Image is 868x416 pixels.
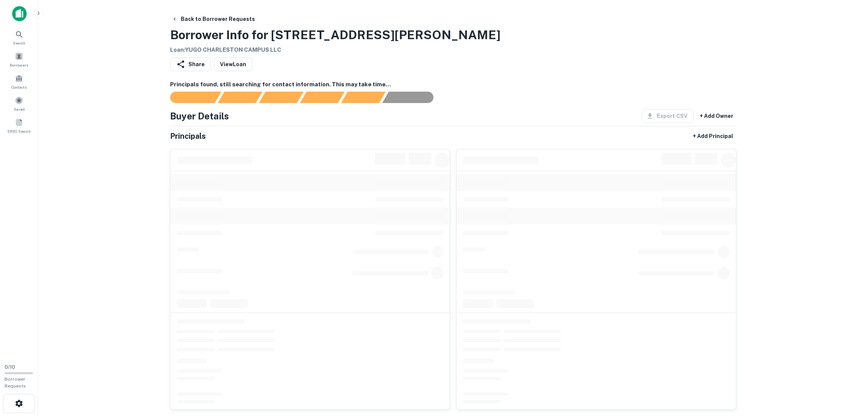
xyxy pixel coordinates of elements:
[830,355,868,392] iframe: Chat Widget
[2,115,36,136] a: SREO Search
[161,92,218,103] div: Sending borrower request to AI...
[10,62,28,68] span: Borrowers
[300,92,344,103] div: Principals found, AI now looking for contact information...
[170,57,211,71] button: Share
[14,106,25,112] span: Saved
[2,27,36,48] a: Search
[170,46,500,54] h6: Loan : YUGO CHARLESTON CAMPUS LLC
[12,6,27,21] img: capitalize-icon.png
[2,71,36,92] a: Contacts
[690,129,736,143] button: + Add Principal
[11,84,27,90] span: Contacts
[170,130,206,142] h5: Principals
[170,80,736,89] h6: Principals found, still searching for contact information. This may take time...
[169,12,258,26] button: Back to Borrower Requests
[2,93,36,114] a: Saved
[170,109,229,123] h4: Buyer Details
[259,92,303,103] div: Documents found, AI parsing details...
[697,109,736,123] button: + Add Owner
[341,92,385,103] div: Principals found, still searching for contact information. This may take time...
[13,40,25,46] span: Search
[5,364,15,370] span: 0 / 10
[7,128,31,134] span: SREO Search
[5,376,26,389] span: Borrower Requests
[2,49,36,70] a: Borrowers
[218,92,262,103] div: Your request is received and processing...
[214,57,252,71] a: ViewLoan
[382,92,443,103] div: AI fulfillment process complete.
[170,26,500,44] h3: Borrower Info for [STREET_ADDRESS][PERSON_NAME]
